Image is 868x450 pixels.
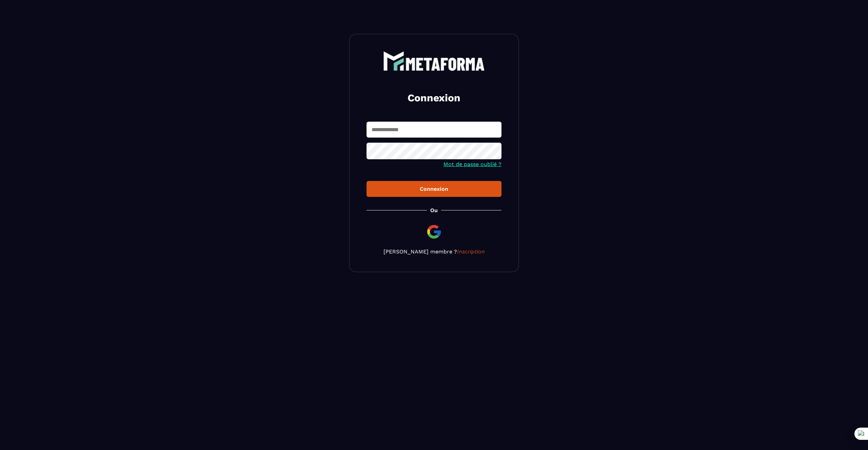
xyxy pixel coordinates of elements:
[375,91,493,105] h2: Connexion
[443,161,501,167] a: Mot de passe oublié ?
[367,51,501,71] a: logo
[457,248,485,255] a: Inscription
[367,248,501,255] p: [PERSON_NAME] membre ?
[383,51,485,71] img: logo
[426,224,442,240] img: google
[372,186,496,192] div: Connexion
[430,207,438,213] p: Ou
[367,181,501,197] button: Connexion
